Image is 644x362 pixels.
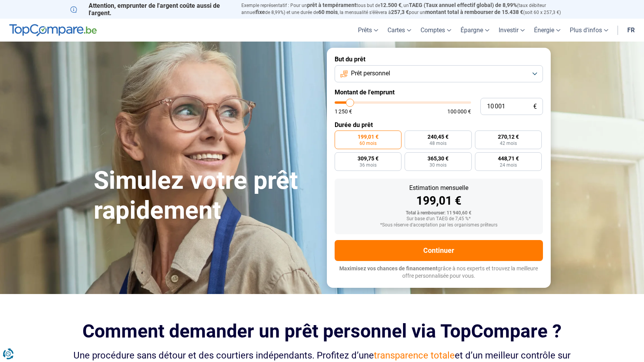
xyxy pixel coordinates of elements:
a: Épargne [456,19,494,42]
div: Sur base d'un TAEG de 7,45 %* [341,216,537,222]
span: 448,71 € [498,156,519,161]
a: Cartes [383,19,416,42]
div: 199,01 € [341,195,537,207]
a: Investir [494,19,529,42]
span: 48 mois [429,141,447,146]
p: Attention, emprunter de l'argent coûte aussi de l'argent. [70,2,232,17]
span: montant total à rembourser de 15.438 € [425,9,523,15]
h1: Simulez votre prêt rapidement [94,166,318,226]
span: € [533,103,537,110]
p: grâce à nos experts et trouvez la meilleure offre personnalisée pour vous. [335,265,543,280]
span: 60 mois [360,141,377,146]
span: TAEG (Taux annuel effectif global) de 8,99% [409,2,517,8]
span: 365,30 € [428,156,449,161]
a: Prêts [353,19,383,42]
div: *Sous réserve d'acceptation par les organismes prêteurs [341,223,537,228]
p: Exemple représentatif : Pour un tous but de , un (taux débiteur annuel de 8,99%) et une durée de ... [241,2,574,16]
label: But du prêt [335,56,543,63]
div: Estimation mensuelle [341,185,537,191]
label: Durée du prêt [335,121,543,129]
span: 309,75 € [358,156,379,161]
span: 12.500 € [380,2,401,8]
span: 240,45 € [428,134,449,139]
a: fr [623,19,639,42]
span: 270,12 € [498,134,519,139]
div: Total à rembourser: 11 940,60 € [341,211,537,216]
span: Prêt personnel [351,69,390,78]
span: 60 mois [318,9,338,15]
button: Prêt personnel [335,65,543,82]
a: Comptes [416,19,456,42]
span: 199,01 € [358,134,379,139]
span: Maximisez vos chances de financement [339,265,438,271]
span: transparence totale [374,350,455,361]
span: 42 mois [500,141,517,146]
button: Continuer [335,240,543,261]
span: 100 000 € [447,109,471,114]
span: 30 mois [429,163,447,167]
a: Énergie [529,19,565,42]
label: Montant de l'emprunt [335,89,543,96]
a: Plus d'infos [565,19,613,42]
span: 36 mois [360,163,377,167]
span: 24 mois [500,163,517,167]
span: 257,3 € [391,9,409,15]
img: TopCompare [9,24,97,37]
span: fixe [256,9,265,15]
span: prêt à tempérament [307,2,356,8]
h2: Comment demander un prêt personnel via TopCompare ? [70,320,574,342]
span: 1 250 € [335,109,352,114]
